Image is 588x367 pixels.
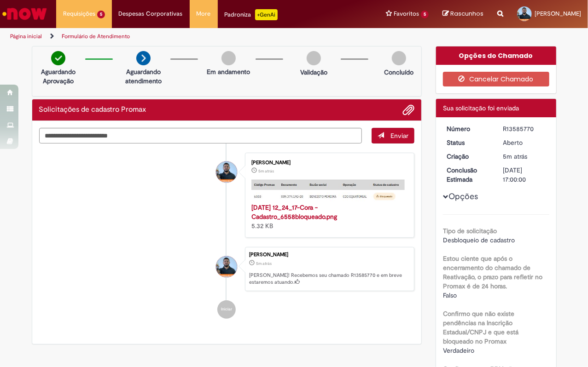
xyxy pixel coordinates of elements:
[443,310,518,345] b: Confirmo que não existe pendências na Inscrição Estadual/CNPJ e que está bloqueado no Promax
[443,227,497,235] b: Tipo de solicitação
[225,9,278,20] div: Padroniza
[7,28,385,45] ul: Trilhas de página
[436,46,556,65] div: Opções do Chamado
[255,9,278,20] p: +GenAi
[443,104,519,112] span: Sua solicitação foi enviada
[300,68,327,77] p: Validação
[136,51,151,65] img: arrow-next.png
[10,33,42,40] a: Página inicial
[256,261,272,266] time: 01/10/2025 12:27:04
[197,9,211,18] span: More
[503,166,546,184] div: [DATE] 17:00:00
[251,160,405,166] div: [PERSON_NAME]
[216,161,237,183] div: Leonardo Ramos Botelho
[63,9,95,18] span: Requisições
[442,10,483,18] a: Rascunhos
[402,104,414,116] button: Adicionar anexos
[258,168,274,174] span: 5m atrás
[39,128,362,144] textarea: Digite sua mensagem aqui...
[392,51,406,65] img: img-circle-grey.png
[119,9,183,18] span: Despesas Corporativas
[251,203,405,230] div: 5.32 KB
[256,261,272,266] span: 5m atrás
[503,152,528,161] span: 5m atrás
[503,152,528,161] time: 01/10/2025 12:27:04
[372,128,414,143] button: Enviar
[249,272,409,286] p: [PERSON_NAME]! Recebemos seu chamado R13585770 e em breve estaremos atuando.
[1,5,48,23] img: ServiceNow
[443,72,549,86] button: Cancelar Chamado
[207,67,250,76] p: Em andamento
[394,9,419,18] span: Favoritos
[39,106,146,114] h2: Solicitações de cadastro Promax Histórico de tíquete
[503,152,546,161] div: 01/10/2025 12:27:04
[39,247,415,291] li: Leonardo Ramos Botelho
[390,132,408,140] span: Enviar
[503,138,546,147] div: Aberto
[443,254,542,290] b: Estou ciente que após o encerramento do chamado de Reativação, o prazo para refletir no Promax é ...
[450,9,483,18] span: Rascunhos
[121,67,166,86] p: Aguardando atendimento
[62,33,130,40] a: Formulário de Atendimento
[221,51,236,65] img: img-circle-grey.png
[384,68,413,77] p: Concluído
[307,51,321,65] img: img-circle-grey.png
[97,11,105,18] span: 5
[443,346,474,355] span: Verdadeiro
[503,124,546,133] div: R13585770
[440,152,496,161] dt: Criação
[249,252,409,258] div: [PERSON_NAME]
[440,124,496,133] dt: Número
[36,67,81,86] p: Aguardando Aprovação
[39,143,415,328] ul: Histórico de tíquete
[443,291,457,299] span: Falso
[51,51,65,65] img: check-circle-green.png
[258,168,274,174] time: 01/10/2025 12:26:59
[421,11,429,18] span: 5
[443,236,515,244] span: Desbloqueio de cadastro
[440,138,496,147] dt: Status
[535,10,581,17] span: [PERSON_NAME]
[251,203,337,221] a: [DATE] 12_24_17-Cora - Cadastro_6558bloqueado.png
[440,166,496,184] dt: Conclusão Estimada
[216,256,237,277] div: Leonardo Ramos Botelho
